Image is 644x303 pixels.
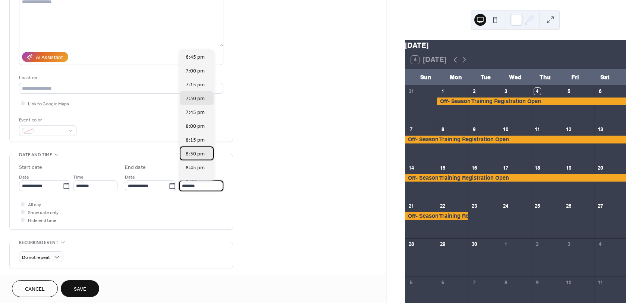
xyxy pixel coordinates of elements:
div: 3 [565,241,572,248]
div: Off- Season Training Registration Open [405,212,468,220]
div: 29 [439,241,446,248]
div: 11 [597,279,604,286]
div: 15 [439,164,446,171]
span: Cancel [25,285,45,293]
div: 20 [597,164,604,171]
span: Date [19,173,29,181]
div: 5 [565,88,572,95]
div: Tue [471,69,500,85]
span: 7:15 pm [186,81,205,89]
span: Show date only [28,209,59,217]
div: 5 [408,279,414,286]
div: Thu [530,69,560,85]
div: 4 [534,88,541,95]
div: Sat [590,69,620,85]
span: 7:45 pm [186,109,205,117]
div: 6 [597,88,604,95]
div: 2 [471,88,477,95]
span: Hide end time [28,217,56,225]
div: 12 [565,126,572,133]
div: Sun [411,69,441,85]
div: AI Assistant [36,54,63,62]
div: 31 [408,88,414,95]
div: 22 [439,203,446,210]
div: 17 [502,164,509,171]
button: Save [61,280,99,297]
div: Off- Season Training Registration Open [405,174,626,182]
div: 16 [471,164,477,171]
div: 7 [408,126,414,133]
span: 6:45 pm [186,53,205,61]
div: 1 [439,88,446,95]
span: 9:00 pm [186,178,205,186]
div: 13 [597,126,604,133]
div: Off- Season Training Registration Open [437,98,626,105]
span: 8:45 pm [186,164,205,172]
div: End date [125,164,146,171]
span: Link to Google Maps [28,100,69,108]
span: 8:00 pm [186,123,205,130]
button: AI Assistant [22,52,68,62]
span: 7:30 pm [186,95,205,103]
div: 14 [408,164,414,171]
div: 23 [471,203,477,210]
div: 10 [502,126,509,133]
span: Date [125,173,135,181]
div: [DATE] [405,40,626,51]
div: 2 [534,241,541,248]
div: 25 [534,203,541,210]
span: All day [28,201,41,209]
div: Wed [500,69,530,85]
div: Off- Season Training Registration Open [405,136,626,143]
div: 10 [565,279,572,286]
div: 28 [408,241,414,248]
span: 8:30 pm [186,150,205,158]
div: Fri [560,69,590,85]
span: Time [179,173,189,181]
span: 8:15 pm [186,136,205,144]
span: 7:00 pm [186,67,205,75]
div: 7 [471,279,477,286]
div: Location [19,74,222,82]
span: Time [73,173,84,181]
div: 26 [565,203,572,210]
div: 8 [439,126,446,133]
div: Event color [19,116,75,124]
div: 3 [502,88,509,95]
div: 6 [439,279,446,286]
div: 1 [502,241,509,248]
div: Start date [19,164,42,171]
div: 11 [534,126,541,133]
span: Recurring event [19,239,59,247]
div: 30 [471,241,477,248]
div: 9 [471,126,477,133]
span: Save [74,285,86,293]
div: 8 [502,279,509,286]
div: 27 [597,203,604,210]
div: 18 [534,164,541,171]
span: Date and time [19,151,52,159]
div: Mon [441,69,471,85]
div: 9 [534,279,541,286]
div: 24 [502,203,509,210]
div: 19 [565,164,572,171]
div: 21 [408,203,414,210]
div: 4 [597,241,604,248]
button: Cancel [12,280,58,297]
span: Do not repeat [22,253,50,262]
